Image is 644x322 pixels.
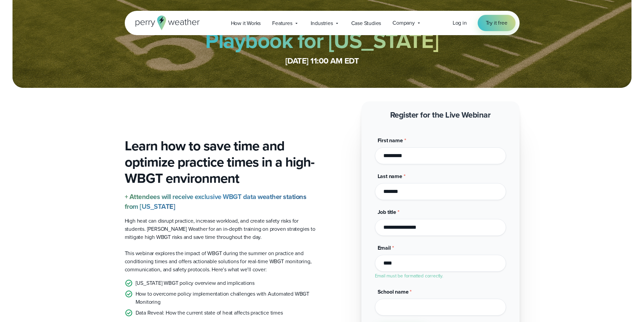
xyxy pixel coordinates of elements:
[375,272,443,279] label: Email must be formatted correctly.
[125,249,317,274] p: This webinar explores the impact of WBGT during the summer on practice and conditioning times and...
[125,217,317,241] p: High heat can disrupt practice, increase workload, and create safety risks for students. [PERSON_...
[136,290,317,306] p: How to overcome policy implementation challenges with Automated WBGT Monitoring
[136,309,283,317] p: Data Reveal: How the current state of heat affects practice times
[486,19,507,27] span: Try it free
[136,279,255,287] p: [US_STATE] WBGT policy overview and implications
[125,138,317,187] h3: Learn how to save time and optimize practice times in a high-WBGT environment
[231,19,261,27] span: How it Works
[378,288,409,296] span: School name
[453,19,467,27] a: Log in
[378,208,396,216] span: Job title
[345,16,387,30] a: Case Studies
[478,15,516,31] a: Try it free
[378,244,391,252] span: Email
[311,19,333,27] span: Industries
[125,192,307,212] strong: + Attendees will receive exclusive WBGT data weather stations from [US_STATE]
[392,19,415,27] span: Company
[225,16,267,30] a: How it Works
[378,137,403,144] span: First name
[390,109,491,121] strong: Register for the Live Webinar
[285,55,359,67] strong: [DATE] 11:00 AM EDT
[272,19,292,27] span: Features
[378,172,402,180] span: Last name
[351,19,381,27] span: Case Studies
[205,3,439,56] strong: The Preseason WBGT Playbook for [US_STATE]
